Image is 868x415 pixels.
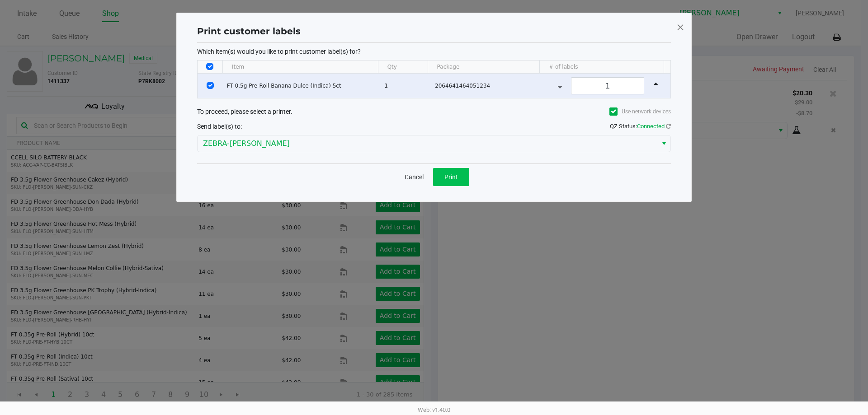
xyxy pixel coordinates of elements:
[378,61,428,74] th: Qty
[431,74,544,98] td: 2064641464051234
[380,74,431,98] td: 1
[418,406,450,413] span: Web: v1.40.0
[203,138,652,149] span: ZEBRA-[PERSON_NAME]
[206,63,213,70] input: Select All Rows
[539,61,664,74] th: # of labels
[399,168,429,186] button: Cancel
[223,74,381,98] td: FT 0.5g Pre-Roll Banana Dulce (Indica) 5ct
[197,47,671,56] p: Which item(s) would you like to print customer label(s) for?
[197,108,292,115] span: To proceed, please select a printer.
[433,168,469,186] button: Print
[657,135,670,152] button: Select
[428,61,539,74] th: Package
[444,173,458,181] span: Print
[222,61,378,74] th: Item
[610,123,671,130] span: QZ Status:
[207,82,214,89] input: Select Row
[198,61,670,98] div: Data table
[637,123,665,130] span: Connected
[609,107,671,116] label: Use network devices
[197,123,242,130] span: Send label(s) to:
[197,24,301,38] h1: Print customer labels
